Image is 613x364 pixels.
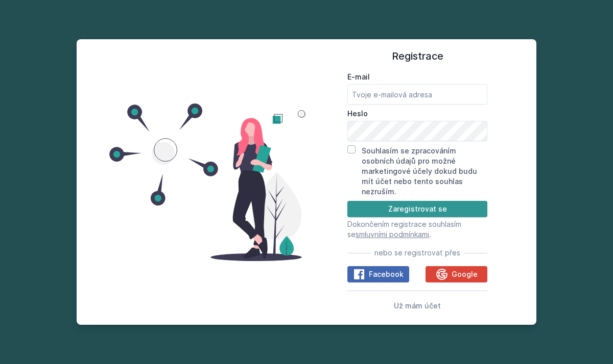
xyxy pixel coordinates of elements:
[394,301,441,310] span: Už mám účet
[347,84,487,105] input: Tvoje e-mailová adresa
[394,299,441,311] button: Už mám účet
[347,109,487,119] label: Heslo
[452,269,478,279] span: Google
[347,48,487,64] h1: Registrace
[374,248,460,258] span: nebo se registrovat přes
[347,219,487,240] p: Dokončením registrace souhlasím se .
[426,266,487,282] button: Google
[347,266,409,282] button: Facebook
[369,269,404,279] span: Facebook
[347,201,487,217] button: Zaregistrovat se
[362,146,477,196] label: Souhlasím se zpracováním osobních údajů pro možné marketingové účely dokud budu mít účet nebo ten...
[356,230,429,239] a: smluvními podmínkami
[347,72,487,82] label: E-mail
